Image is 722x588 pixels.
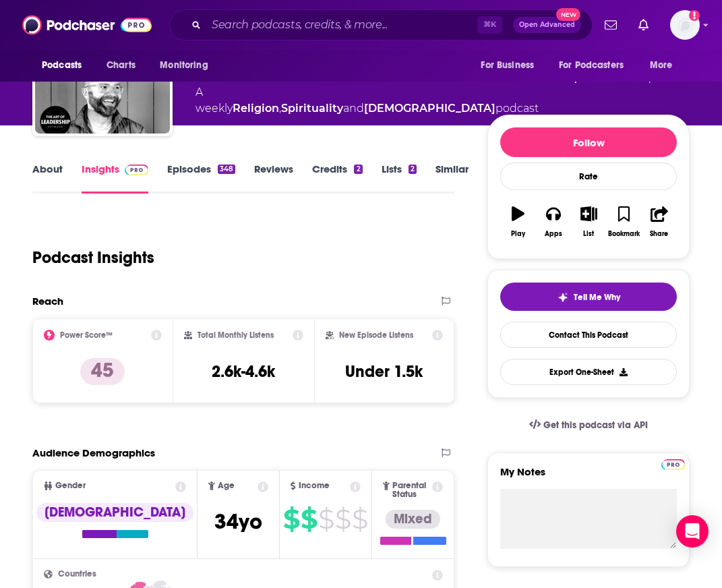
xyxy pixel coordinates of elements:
svg: Add a profile image [689,10,700,21]
img: Podchaser Pro [661,459,685,470]
h2: Reach [32,295,63,307]
a: Contact This Podcast [500,322,677,348]
a: InsightsPodchaser Pro [82,163,148,194]
span: For Business [481,56,534,75]
h2: Power Score™ [60,330,113,340]
div: [DEMOGRAPHIC_DATA] [36,503,193,522]
h3: Under 1.5k [345,361,423,382]
span: Get this podcast via API [543,419,648,431]
span: Age [218,481,235,490]
div: Apps [545,230,562,238]
a: Similar [435,163,469,194]
div: Play [511,230,525,238]
button: tell me why sparkleTell Me Why [500,283,677,311]
span: , [279,102,281,115]
span: and [343,102,364,115]
a: About [32,163,63,194]
a: Pro website [661,457,685,470]
button: Open AdvancedNew [513,17,581,33]
button: List [571,198,606,246]
span: $ [301,508,317,530]
div: List [583,230,594,238]
span: More [650,56,673,75]
div: Bookmark [608,230,640,238]
button: open menu [471,53,551,78]
a: Spirituality [281,102,343,115]
a: Credits2 [312,163,362,194]
span: $ [335,508,351,530]
span: Parental Status [392,481,431,499]
span: $ [318,508,334,530]
h2: New Episode Listens [339,330,413,340]
h2: Audience Demographics [32,446,155,459]
button: Play [500,198,535,246]
span: $ [283,508,299,530]
div: Mixed [386,510,440,529]
button: open menu [32,53,99,78]
span: New [556,8,580,21]
button: Follow [500,127,677,157]
h1: Podcast Insights [32,247,154,268]
button: Export One-Sheet [500,359,677,385]
img: tell me why sparkle [558,292,568,303]
button: Apps [536,198,571,246]
input: Search podcasts, credits, & more... [206,14,477,36]
div: 348 [218,165,235,174]
div: Search podcasts, credits, & more... [169,9,593,40]
span: Open Advanced [519,22,575,28]
a: Lists2 [382,163,417,194]
a: Get this podcast via API [518,409,659,442]
span: Charts [107,56,136,75]
a: Episodes348 [167,163,235,194]
h3: 2.6k-4.6k [212,361,275,382]
span: Podcasts [42,56,82,75]
div: 2 [354,165,362,174]
label: My Notes [500,465,677,489]
a: Religion [233,102,279,115]
button: Show profile menu [670,10,700,40]
span: ⌘ K [477,16,502,34]
span: 34 yo [214,508,262,535]
span: Monitoring [160,56,208,75]
button: open menu [640,53,690,78]
img: Podchaser Pro [125,165,148,175]
a: Reviews [254,163,293,194]
a: [DEMOGRAPHIC_DATA] [364,102,495,115]
a: Charts [98,53,144,78]
h2: Total Monthly Listens [198,330,274,340]
span: Logged in as shcarlos [670,10,700,40]
div: Open Intercom Messenger [676,515,709,548]
span: Income [299,481,330,490]
span: For Podcasters [559,56,624,75]
button: open menu [550,53,643,78]
div: Rate [500,163,677,190]
div: 2 [409,165,417,174]
span: Gender [55,481,86,490]
div: A weekly podcast [195,84,539,117]
img: User Profile [670,10,700,40]
span: Tell Me Why [574,292,620,303]
span: $ [352,508,367,530]
span: Countries [58,570,96,579]
a: Show notifications dropdown [633,13,654,36]
img: Podchaser - Follow, Share and Rate Podcasts [22,12,152,38]
a: Show notifications dropdown [599,13,622,36]
button: Share [642,198,677,246]
button: open menu [150,53,225,78]
p: 45 [80,358,125,385]
button: Bookmark [606,198,641,246]
div: Share [650,230,668,238]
